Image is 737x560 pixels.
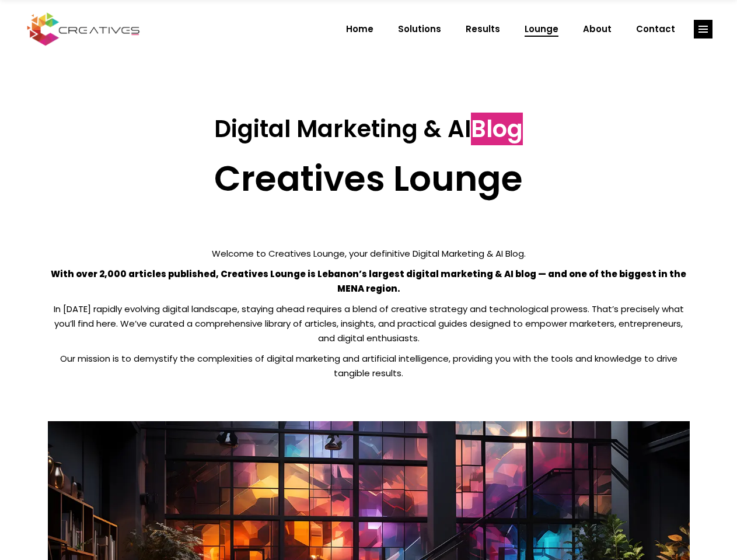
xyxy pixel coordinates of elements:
a: Lounge [512,14,571,44]
a: Solutions [386,14,453,44]
img: Creatives [25,11,142,47]
span: Lounge [525,14,558,44]
span: About [583,14,612,44]
h2: Creatives Lounge [48,157,690,199]
span: Contact [636,14,675,44]
a: Contact [624,14,687,44]
a: Results [453,14,512,44]
a: link [694,20,712,38]
span: Solutions [398,14,441,44]
span: Blog [471,113,523,145]
strong: With over 2,000 articles published, Creatives Lounge is Lebanon’s largest digital marketing & AI ... [51,268,686,295]
a: About [571,14,624,44]
h3: Digital Marketing & AI [48,115,690,143]
a: Home [334,14,386,44]
span: Results [466,14,500,44]
span: Home [346,14,373,44]
p: Our mission is to demystify the complexities of digital marketing and artificial intelligence, pr... [48,351,690,380]
p: In [DATE] rapidly evolving digital landscape, staying ahead requires a blend of creative strategy... [48,302,690,345]
p: Welcome to Creatives Lounge, your definitive Digital Marketing & AI Blog. [48,246,690,261]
